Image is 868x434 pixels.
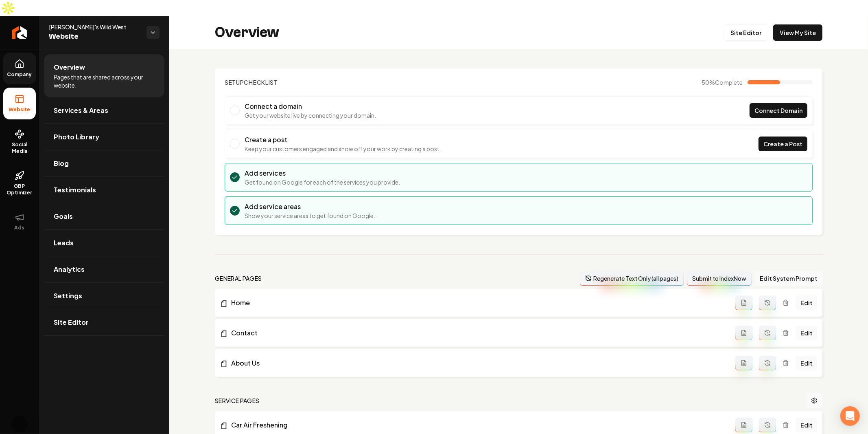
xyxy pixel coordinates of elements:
[54,291,82,301] span: Settings
[220,328,735,338] a: Contact
[245,211,375,220] p: Show your service areas to get found on Google.
[735,326,752,340] button: Add admin page prompt
[44,283,164,309] a: Settings
[3,183,36,196] span: GBP Optimizer
[754,106,802,115] span: Connect Domain
[220,358,735,368] a: About Us
[796,295,818,310] a: Edit
[44,124,164,150] a: Photo Library
[225,78,278,86] h2: Checklist
[245,202,375,211] h3: Add service areas
[759,137,807,151] a: Create a Post
[54,106,108,115] span: Services & Areas
[245,168,400,178] h3: Add services
[796,418,818,432] a: Edit
[44,203,164,229] a: Goals
[245,111,376,119] p: Get your website live by connecting your domain.
[11,225,28,231] span: Ads
[11,416,28,432] button: Open user button
[54,264,85,274] span: Analytics
[44,177,164,203] a: Testimonials
[225,79,244,86] span: Setup
[715,79,743,86] span: Complete
[54,62,85,72] span: Overview
[54,159,69,168] span: Blog
[773,24,822,41] a: View My Site
[3,164,36,203] a: GBP Optimizer
[580,271,684,286] button: Regenerate Text Only (all pages)
[220,298,735,308] a: Home
[44,150,164,176] a: Blog
[44,230,164,256] a: Leads
[54,317,89,327] span: Site Editor
[840,406,860,426] div: Open Intercom Messenger
[245,145,441,153] p: Keep your customers engaged and show off your work by creating a post.
[44,309,164,335] a: Site Editor
[54,185,96,195] span: Testimonials
[245,101,376,111] h3: Connect a domain
[724,24,768,41] a: Site Editor
[245,135,441,145] h3: Create a post
[735,295,752,310] button: Add admin page prompt
[54,132,99,142] span: Photo Library
[54,211,73,221] span: Goals
[215,274,262,282] h2: general pages
[49,31,140,42] span: Website
[3,123,36,161] a: Social Media
[735,356,752,370] button: Add admin page prompt
[763,140,802,148] span: Create a Post
[11,416,28,432] img: Sagar Soni
[44,97,164,123] a: Services & Areas
[3,206,36,238] button: Ads
[3,141,36,154] span: Social Media
[4,71,35,78] span: Company
[750,103,807,118] a: Connect Domain
[49,23,140,31] span: [PERSON_NAME]'s Wild West
[755,271,822,286] button: Edit System Prompt
[702,78,743,86] span: 50 %
[245,178,400,186] p: Get found on Google for each of the services you provide.
[687,271,752,286] button: Submit to IndexNow
[796,326,818,340] a: Edit
[6,106,34,113] span: Website
[220,420,735,430] a: Car Air Freshening
[215,24,279,41] h2: Overview
[44,256,164,282] a: Analytics
[735,418,752,432] button: Add admin page prompt
[215,397,260,405] h2: Service Pages
[54,73,155,89] span: Pages that are shared across your website.
[796,356,818,370] a: Edit
[12,26,27,39] img: Rebolt Logo
[54,238,74,248] span: Leads
[3,53,36,84] a: Company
